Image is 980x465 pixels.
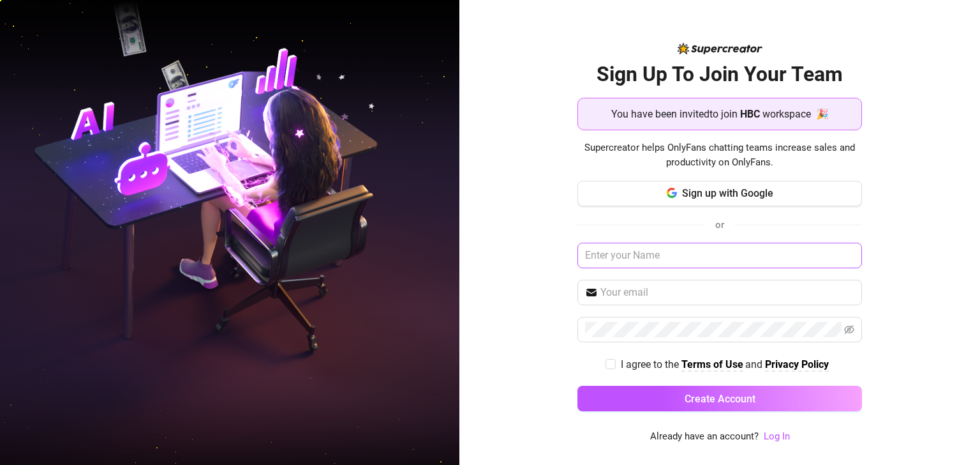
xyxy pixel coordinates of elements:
span: or [715,219,724,231]
span: Supercreator helps OnlyFans chatting teams increase sales and productivity on OnlyFans. [577,141,862,171]
strong: Privacy Policy [765,358,829,370]
a: Privacy Policy [765,358,829,372]
span: Create Account [685,393,755,405]
strong: HBC [740,108,760,120]
span: workspace 🎉 [762,106,829,122]
span: Already have an account? [650,429,759,445]
button: Sign up with Google [577,181,862,206]
strong: Terms of Use [681,358,743,370]
input: Enter your Name [577,243,862,268]
a: Terms of Use [681,358,743,372]
h2: Sign Up To Join Your Team [577,61,862,88]
span: I agree to the [621,358,681,370]
img: logo-BBDzfeDw.svg [678,43,762,54]
span: Sign up with Google [682,187,773,199]
input: Your email [600,285,854,300]
span: and [745,358,765,370]
button: Create Account [577,386,862,411]
a: Log In [764,429,790,445]
a: Log In [764,431,790,442]
span: eye-invisible [844,324,854,335]
span: You have been invited to join [611,106,738,122]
